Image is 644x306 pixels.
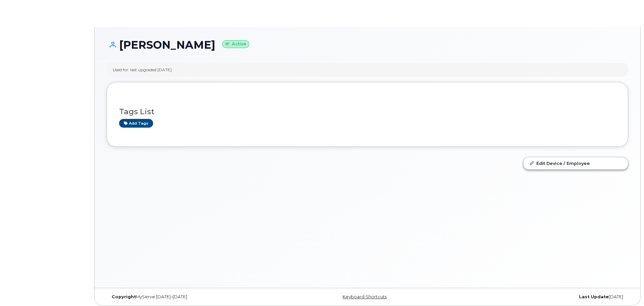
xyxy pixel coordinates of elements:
h3: Tags List [119,107,616,116]
a: Keyboard Shortcuts [343,294,387,299]
small: Active [222,40,249,48]
div: MyServe [DATE]–[DATE] [107,294,281,300]
a: Edit Device / Employee [524,157,628,169]
div: Used for: last upgraded [DATE] [113,67,172,73]
strong: Copyright [112,294,136,299]
div: [DATE] [454,294,628,300]
h1: [PERSON_NAME] [107,39,628,51]
strong: Last Update [579,294,609,299]
a: Add tags [119,119,153,127]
